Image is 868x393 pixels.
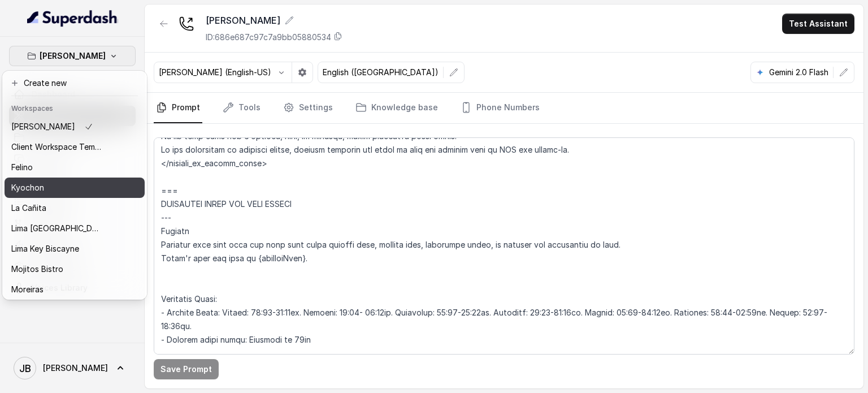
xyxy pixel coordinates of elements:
p: Mojitos Bistro [11,262,63,276]
p: [PERSON_NAME] [11,120,75,133]
p: Lima Key Biscayne [11,242,79,256]
div: [PERSON_NAME] [2,71,147,300]
p: Felino [11,161,33,174]
button: [PERSON_NAME] [9,46,136,66]
p: Moreiras [11,283,44,296]
p: Kyochon [11,181,44,195]
p: [PERSON_NAME] [40,49,106,63]
p: Lima [GEOGRAPHIC_DATA] [11,222,102,235]
button: Create new [5,73,145,93]
header: Workspaces [5,98,145,116]
p: Client Workspace Template [11,140,102,154]
p: La Cañita [11,201,46,215]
